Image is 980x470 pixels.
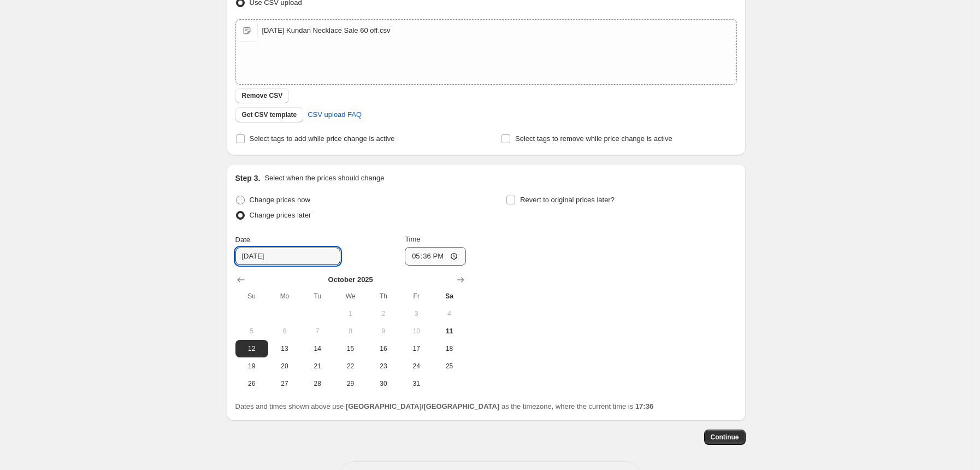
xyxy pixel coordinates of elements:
span: Time [405,235,420,243]
span: Tu [305,292,329,301]
button: Thursday October 30 2025 [367,375,400,392]
a: CSV upload FAQ [301,106,368,124]
button: Show next month, November 2025 [453,272,468,287]
button: Sunday October 12 2025 [235,340,268,357]
span: 18 [437,344,461,353]
button: Friday October 24 2025 [400,357,433,375]
button: Wednesday October 1 2025 [334,305,367,322]
button: Saturday October 4 2025 [433,305,465,322]
button: Wednesday October 8 2025 [334,322,367,340]
button: Thursday October 23 2025 [367,357,400,375]
th: Thursday [367,287,400,305]
button: Thursday October 2 2025 [367,305,400,322]
button: Continue [704,430,746,445]
div: [DATE] Kundan Necklace Sale 60 off.csv [262,25,391,36]
span: 7 [305,327,329,336]
button: Friday October 31 2025 [400,375,433,392]
span: 3 [404,309,428,318]
button: Today Saturday October 11 2025 [433,322,465,340]
span: 13 [273,344,297,353]
span: 5 [240,327,264,336]
button: Sunday October 5 2025 [235,322,268,340]
button: Wednesday October 29 2025 [334,375,367,392]
span: Su [240,292,264,301]
button: Tuesday October 21 2025 [301,357,334,375]
span: 1 [338,309,362,318]
span: 11 [437,327,461,336]
input: 10/11/2025 [235,248,340,265]
button: Get CSV template [235,107,304,122]
th: Friday [400,287,433,305]
span: Change prices later [250,211,311,219]
button: Thursday October 16 2025 [367,340,400,357]
button: Sunday October 19 2025 [235,357,268,375]
button: Tuesday October 14 2025 [301,340,334,357]
button: Monday October 20 2025 [268,357,301,375]
span: 30 [371,379,395,388]
span: Dates and times shown above use as the timezone, where the current time is [235,402,654,410]
span: Get CSV template [242,110,297,119]
span: 12 [240,344,264,353]
span: 10 [404,327,428,336]
span: 6 [273,327,297,336]
button: Saturday October 25 2025 [433,357,465,375]
button: Monday October 13 2025 [268,340,301,357]
span: 24 [404,362,428,371]
span: Continue [711,433,739,442]
button: Wednesday October 15 2025 [334,340,367,357]
span: 8 [338,327,362,336]
b: 17:36 [635,402,653,410]
span: We [338,292,362,301]
button: Wednesday October 22 2025 [334,357,367,375]
span: 20 [273,362,297,371]
button: Monday October 6 2025 [268,322,301,340]
th: Monday [268,287,301,305]
span: CSV upload FAQ [308,109,362,120]
button: Tuesday October 28 2025 [301,375,334,392]
button: Friday October 10 2025 [400,322,433,340]
span: 21 [305,362,329,371]
span: Th [371,292,395,301]
input: 12:00 [405,247,466,266]
h2: Step 3. [235,173,261,184]
span: Change prices now [250,196,310,204]
span: 2 [371,309,395,318]
button: Remove CSV [235,88,290,103]
span: 26 [240,379,264,388]
span: 25 [437,362,461,371]
span: 9 [371,327,395,336]
span: Revert to original prices later? [520,196,615,204]
th: Sunday [235,287,268,305]
th: Wednesday [334,287,367,305]
span: Select tags to add while price change is active [250,134,395,143]
span: Date [235,236,250,244]
span: 31 [404,379,428,388]
button: Monday October 27 2025 [268,375,301,392]
span: 22 [338,362,362,371]
span: Sa [437,292,461,301]
span: Remove CSV [242,91,283,100]
th: Saturday [433,287,465,305]
span: 19 [240,362,264,371]
button: Show previous month, September 2025 [233,272,249,287]
button: Friday October 3 2025 [400,305,433,322]
p: Select when the prices should change [264,173,384,184]
span: Mo [273,292,297,301]
span: 15 [338,344,362,353]
th: Tuesday [301,287,334,305]
b: [GEOGRAPHIC_DATA]/[GEOGRAPHIC_DATA] [346,402,499,410]
button: Friday October 17 2025 [400,340,433,357]
button: Saturday October 18 2025 [433,340,465,357]
span: 23 [371,362,395,371]
span: 17 [404,344,428,353]
span: 27 [273,379,297,388]
span: 4 [437,309,461,318]
span: Select tags to remove while price change is active [515,134,672,143]
button: Tuesday October 7 2025 [301,322,334,340]
span: 16 [371,344,395,353]
span: 29 [338,379,362,388]
span: Fr [404,292,428,301]
button: Sunday October 26 2025 [235,375,268,392]
span: 28 [305,379,329,388]
button: Thursday October 9 2025 [367,322,400,340]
